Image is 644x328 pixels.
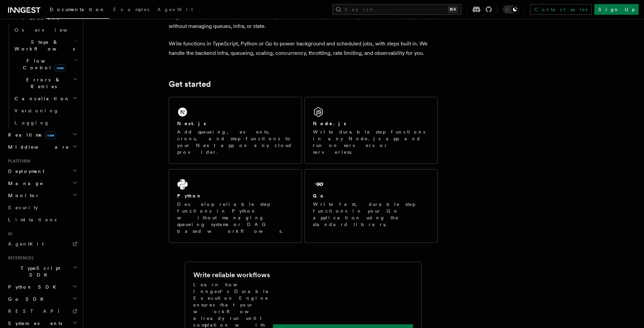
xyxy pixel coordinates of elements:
span: Limitations [8,217,56,222]
button: Middleware [5,141,79,153]
span: Realtime [5,132,56,138]
a: Node.jsWrite durable step functions in any Node.js app and run on servers or serverless. [305,97,438,164]
span: AgentKit [157,7,193,12]
div: Inngest Functions [5,24,79,129]
span: System events [5,320,62,327]
a: Limitations [5,214,79,226]
span: Examples [113,7,149,12]
a: Documentation [46,2,109,19]
h2: Write reliable workflows [193,270,270,280]
button: Steps & Workflows [12,36,79,55]
a: Versioning [12,105,79,117]
span: Security [8,205,38,210]
a: Next.jsAdd queueing, events, crons, and step functions to your Next app on any cloud provider. [169,97,302,164]
h2: Node.js [313,120,346,127]
button: Monitor [5,189,79,202]
span: Errors & Retries [12,76,73,90]
button: TypeScript SDK [5,262,79,281]
a: PythonDevelop reliable step functions in Python without managing queueing systems or DAG based wo... [169,169,302,243]
a: Overview [12,24,79,36]
kbd: ⌘K [448,6,457,13]
a: AgentKit [5,238,79,250]
span: Platform [5,158,30,164]
a: Sign Up [594,4,639,15]
a: Examples [109,2,153,18]
p: Inngest is an event-driven durable execution platform that allows you to run fast, reliable code ... [169,12,438,31]
p: Write durable step functions in any Node.js app and run on servers or serverless. [313,129,429,155]
a: Security [5,202,79,214]
span: References [5,255,34,261]
a: Logging [12,117,79,129]
span: Manage [5,180,43,187]
p: Write fast, durable step functions in your Go application using the standard library. [313,201,429,228]
button: Go SDK [5,293,79,305]
span: Steps & Workflows [12,39,75,52]
span: Versioning [14,108,59,113]
span: new [54,64,66,72]
button: Python SDK [5,281,79,293]
button: Errors & Retries [12,74,79,93]
span: Middleware [5,144,69,150]
span: Go SDK [5,296,48,302]
span: TypeScript SDK [5,265,73,278]
span: Deployment [5,168,44,175]
a: Contact sales [530,4,592,15]
span: new [45,132,56,139]
button: Flow Controlnew [12,55,79,74]
span: REST API [8,308,65,314]
span: Logging [14,120,49,125]
span: Overview [14,27,84,33]
a: GoWrite fast, durable step functions in your Go application using the standard library. [305,169,438,243]
h2: Python [177,192,202,199]
span: Cancellation [12,95,70,102]
button: Toggle dark mode [503,5,519,13]
button: Manage [5,177,79,189]
span: AI [5,231,12,236]
a: REST API [5,305,79,317]
span: Monitor [5,192,40,199]
span: Flow Control [12,58,74,71]
p: Add queueing, events, crons, and step functions to your Next app on any cloud provider. [177,129,293,155]
p: Develop reliable step functions in Python without managing queueing systems or DAG based workflows. [177,201,293,234]
h2: Next.js [177,120,206,127]
button: Deployment [5,165,79,177]
a: AgentKit [153,2,197,18]
span: Python SDK [5,284,60,290]
button: Realtimenew [5,129,79,141]
span: Documentation [50,7,105,12]
a: Get started [169,79,211,89]
span: AgentKit [8,241,44,247]
h2: Go [313,192,325,199]
p: Write functions in TypeScript, Python or Go to power background and scheduled jobs, with steps bu... [169,39,438,58]
button: Cancellation [12,93,79,105]
button: Search...⌘K [332,4,461,15]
